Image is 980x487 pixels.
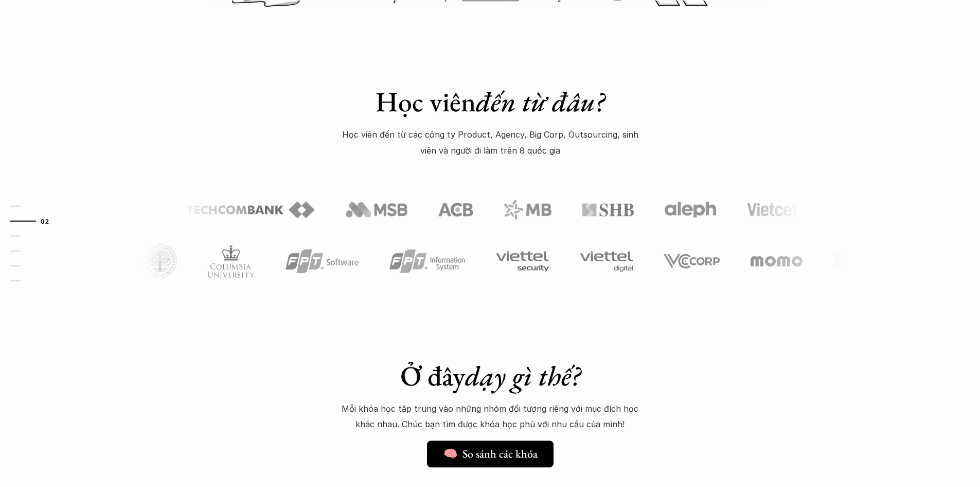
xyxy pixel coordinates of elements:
h1: Ở đây [310,359,670,393]
em: đến từ đâu? [476,83,604,120]
h5: 🧠 So sánh các khóa [443,447,538,461]
em: dạy gì thế? [465,358,580,394]
p: Học viên đến từ các công ty Product, Agency, Big Corp, Outsourcing, sinh viên và người đi làm trê... [336,127,645,158]
a: 02 [10,215,59,227]
strong: 02 [41,217,49,225]
a: 🧠 So sánh các khóa [427,441,554,467]
p: Mỗi khóa học tập trung vào những nhóm đối tượng riêng với mục đích học khác nhau. Chúc bạn tìm đư... [336,401,645,432]
h1: Học viên [310,85,670,119]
